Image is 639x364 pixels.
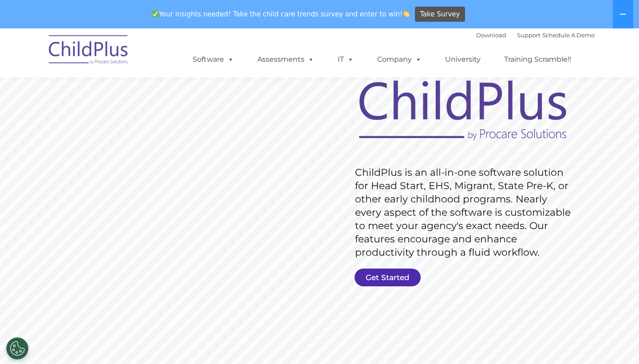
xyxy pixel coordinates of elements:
[355,166,575,259] rs-layer: ChildPlus is an all-in-one software solution for Head Start, EHS, Migrant, State Pre-K, or other ...
[184,51,243,68] a: Software
[248,51,323,68] a: Assessments
[415,7,465,22] a: Take Survey
[403,11,410,17] img: 👏
[355,269,421,286] a: Get Started
[6,337,28,360] button: Cookies Settings
[329,51,363,68] a: IT
[517,32,540,39] a: Support
[495,51,580,68] a: Training Scramble!!
[368,51,430,68] a: Company
[476,32,506,39] a: Download
[542,32,595,39] a: Schedule A Demo
[152,11,158,17] img: ✅
[148,6,414,23] span: Your insights needed! Take the child care trends survey and enter to win!
[436,51,489,68] a: University
[420,7,460,22] span: Take Survey
[476,32,595,39] font: |
[44,29,133,73] img: ChildPlus by Procare Solutions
